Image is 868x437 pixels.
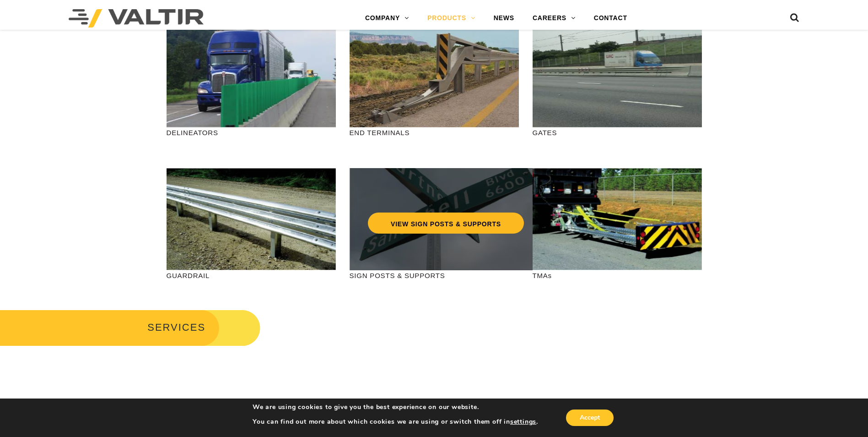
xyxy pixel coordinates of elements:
[510,418,536,426] button: settings
[368,213,524,234] a: VIEW SIGN POSTS & SUPPORTS
[167,127,336,138] p: DELINEATORS
[350,270,519,281] p: SIGN POSTS & SUPPORTS
[533,127,702,138] p: GATES
[418,9,485,27] a: PRODUCTS
[523,9,585,27] a: CAREERS
[533,270,702,281] p: TMAs
[69,9,204,27] img: Valtir
[253,403,538,411] p: We are using cookies to give you the best experience on our website.
[585,9,636,27] a: CONTACT
[485,9,523,27] a: NEWS
[167,270,336,281] p: GUARDRAIL
[350,127,519,138] p: END TERMINALS
[253,418,538,426] p: You can find out more about which cookies we are using or switch them off in .
[566,410,614,426] button: Accept
[356,9,418,27] a: COMPANY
